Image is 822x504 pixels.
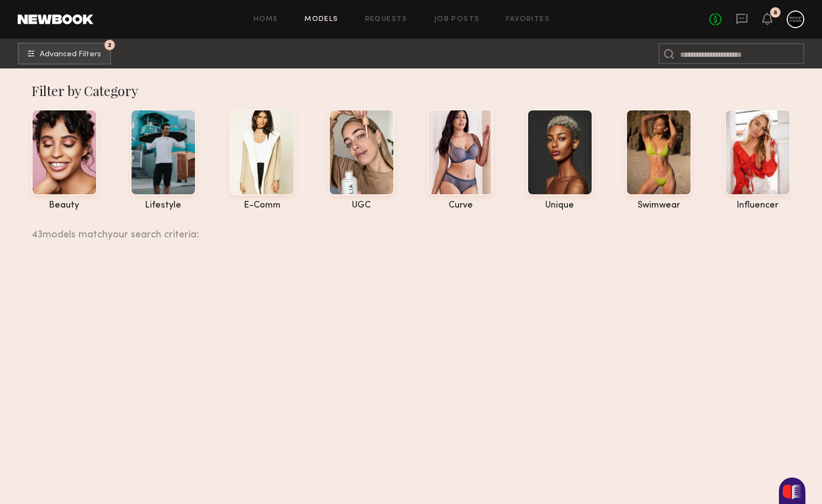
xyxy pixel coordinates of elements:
[31,217,782,240] div: 43 models match your search criteria:
[434,16,480,23] a: Job Posts
[40,51,101,59] span: Advanced Filters
[229,201,295,210] div: e-comm
[365,16,408,23] a: Requests
[304,16,338,23] a: Models
[31,82,791,99] div: Filter by Category
[108,43,112,47] span: 2
[626,201,692,210] div: swimwear
[773,10,777,16] div: 8
[130,201,196,210] div: lifestyle
[18,43,111,65] button: 2Advanced Filters
[31,201,97,210] div: beauty
[329,201,394,210] div: UGC
[254,16,278,23] a: Home
[527,201,593,210] div: unique
[428,201,493,210] div: curve
[725,201,791,210] div: influencer
[506,16,550,23] a: Favorites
